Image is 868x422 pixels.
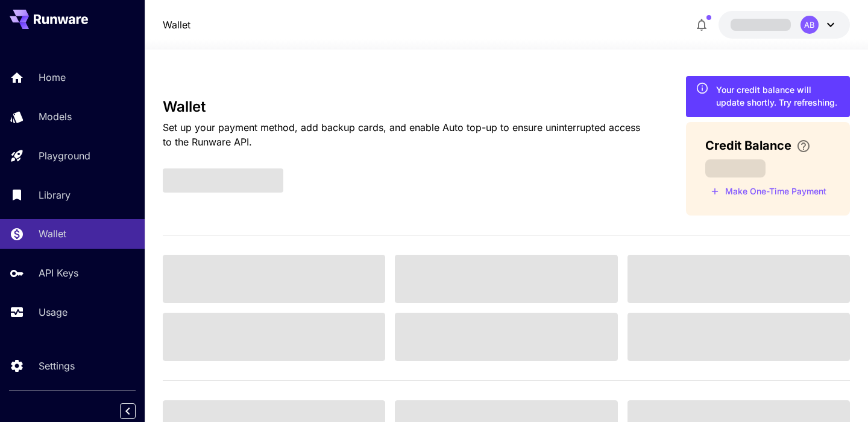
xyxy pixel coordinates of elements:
[39,226,66,241] p: Wallet
[39,359,75,373] p: Settings
[39,188,71,202] p: Library
[719,11,850,39] button: AB
[39,305,68,319] p: Usage
[800,16,819,34] div: AB
[39,149,90,163] p: Playground
[705,182,832,201] button: Make a one-time, non-recurring payment
[163,120,647,149] p: Set up your payment method, add backup cards, and enable Auto top-up to ensure uninterrupted acce...
[716,83,840,109] div: Your credit balance will update shortly. Try refreshing.
[705,136,791,155] span: Credit Balance
[120,403,136,419] button: Collapse sidebar
[163,18,190,32] nav: breadcrumb
[163,98,647,115] h3: Wallet
[129,400,145,422] div: Collapse sidebar
[39,70,66,85] p: Home
[163,18,190,32] a: Wallet
[39,109,72,124] p: Models
[39,266,78,280] p: API Keys
[791,139,816,153] button: Enter your card details and choose an Auto top-up amount to avoid service interruptions. We'll au...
